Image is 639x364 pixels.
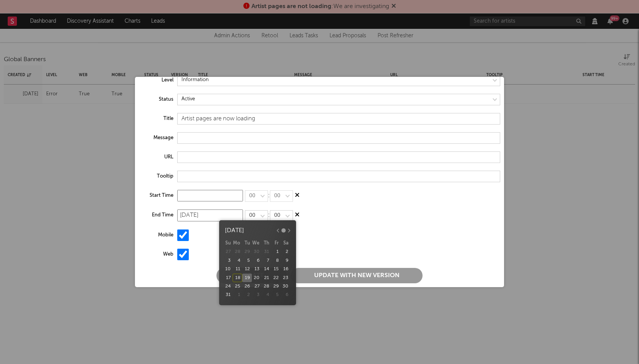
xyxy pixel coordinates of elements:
div: 21 [261,274,271,282]
div: 5 [242,256,252,265]
div: 29 [242,248,252,256]
div: 1 [271,248,281,256]
label: Start Time [139,190,177,209]
div: 16 [281,265,290,273]
div: 17 [223,274,233,282]
label: Web [139,249,177,268]
div: 15 [271,265,281,273]
button: Update [216,268,287,283]
div: 3 [252,291,261,299]
div: 10 [223,265,233,273]
div: 12 [242,265,252,273]
label: URL [139,151,177,171]
div: Th [261,239,271,248]
div: 9 [281,256,290,265]
div: 11 [233,265,242,273]
div: We [252,239,261,248]
div: 30 [281,282,290,291]
label: Title [139,113,177,132]
div: 28 [261,282,271,291]
div: Tu [242,239,252,248]
div: 23 [281,274,290,282]
div: Fr [271,239,281,248]
div: 5 [271,291,281,299]
div: 14 [261,265,271,273]
div: 4 [261,291,271,299]
div: 24 [223,282,233,291]
div: 31 [261,248,271,256]
label: Level [139,75,177,94]
div: 3 [223,256,233,265]
div: 26 [242,282,252,291]
div: 8 [271,256,281,265]
div: 29 [271,282,281,291]
div: [DATE] [225,226,275,235]
div: Su [223,239,233,248]
div: 27 [252,282,261,291]
div: Sa [281,239,290,248]
label: Tooltip [139,171,177,190]
div: 13 [252,265,261,273]
label: Status [139,94,177,113]
div: 4 [233,256,242,265]
div: 18 [233,274,242,282]
div: 19 [242,274,252,282]
div: 6 [281,291,290,299]
div: 20 [252,274,261,282]
label: End Time [139,209,177,229]
div: : [177,209,500,229]
div: 25 [233,282,242,291]
div: 2 [242,291,252,299]
label: Message [139,132,177,151]
div: 27 [223,248,233,256]
div: 30 [252,248,261,256]
div: 28 [233,248,242,256]
div: 22 [271,274,281,282]
div: 7 [261,256,271,265]
div: 6 [252,256,261,265]
button: Update with new version [291,268,423,283]
div: : [177,190,500,209]
label: Mobile [139,229,177,249]
div: 31 [223,291,233,299]
div: Mo [233,239,242,248]
div: 1 [233,291,242,299]
div: 2 [281,248,290,256]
